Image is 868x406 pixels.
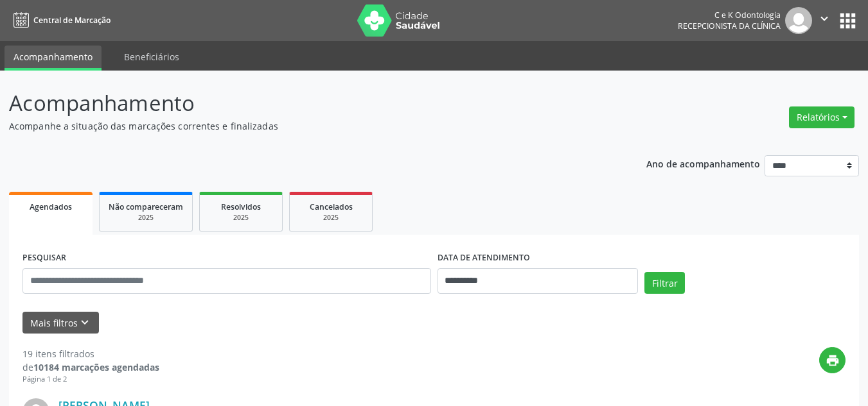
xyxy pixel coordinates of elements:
[22,360,159,374] div: de
[678,21,781,31] span: Recepcionista da clínica
[9,10,111,31] a: Central de Marcação
[819,347,846,373] button: print
[22,248,66,268] label: PESQUISAR
[812,7,837,34] button: 
[221,201,261,212] span: Resolvidos
[785,7,812,34] img: img
[646,155,760,171] p: Ano de acompanhamento
[817,12,831,26] i: 
[33,15,111,26] span: Central de Marcação
[33,361,159,373] strong: 10184 marcações agendadas
[78,316,92,330] i: keyboard_arrow_down
[209,213,273,223] div: 2025
[22,347,159,360] div: 19 itens filtrados
[789,106,855,128] button: Relatórios
[22,374,159,385] div: Página 1 de 2
[30,201,72,212] span: Agendados
[109,201,183,212] span: Não compareceram
[438,248,530,268] label: DATA DE ATENDIMENTO
[4,46,102,71] a: Acompanhamento
[22,312,99,334] button: Mais filtroskeyboard_arrow_down
[644,272,685,294] button: Filtrar
[310,201,353,212] span: Cancelados
[109,213,183,223] div: 2025
[678,10,781,21] div: C e K Odontologia
[826,353,840,368] i: print
[9,87,604,119] p: Acompanhamento
[299,213,363,223] div: 2025
[115,46,188,68] a: Beneficiários
[837,10,859,32] button: apps
[9,119,604,133] p: Acompanhe a situação das marcações correntes e finalizadas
